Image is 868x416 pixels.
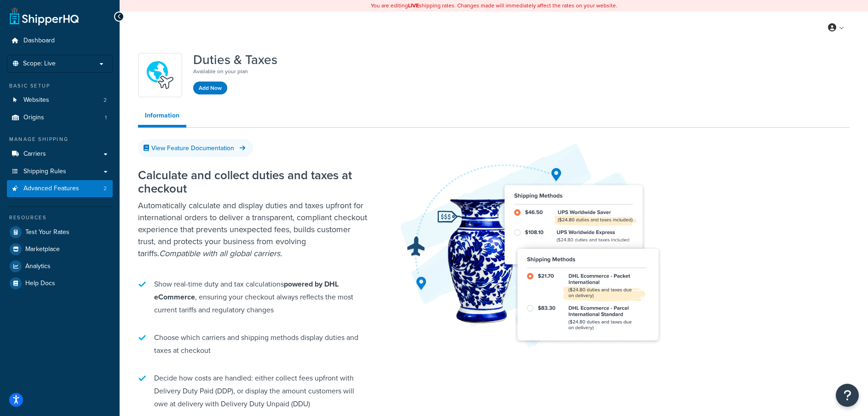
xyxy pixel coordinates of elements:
[7,92,113,109] li: Websites
[193,67,277,76] p: Available on your plan
[25,280,55,287] span: Help Docs
[103,96,107,104] span: 2
[7,146,113,163] a: Carriers
[138,169,368,195] h2: Calculate and collect duties and taxes at checkout
[138,139,253,157] a: View Feature Documentation
[408,1,419,10] b: LIVE
[103,185,107,193] span: 2
[23,185,79,193] span: Advanced Features
[7,32,113,49] a: Dashboard
[25,229,69,236] span: Test Your Rates
[138,106,186,128] a: Information
[7,214,113,222] div: Resources
[23,168,66,176] span: Shipping Rules
[7,109,113,126] li: Origins
[23,37,55,45] span: Dashboard
[138,199,368,259] p: Automatically calculate and display duties and taxes upfront for international orders to deliver ...
[7,180,113,197] li: Advanced Features
[138,273,368,321] li: Show real-time duty and tax calculations , ensuring your checkout always reflects the most curren...
[23,114,44,122] span: Origins
[7,82,113,90] div: Basic Setup
[25,246,60,253] span: Marketplace
[7,258,113,275] a: Analytics
[396,141,672,349] img: Duties & Taxes
[144,59,176,91] img: icon-duo-feat-landed-cost-7136b061.png
[23,60,56,68] span: Scope: Live
[138,367,368,415] li: Decide how costs are handled: either collect fees upfront with Delivery Duty Paid (DDP), or displ...
[7,109,113,126] a: Origins1
[836,384,859,407] button: Open Resource Center
[23,150,46,158] span: Carriers
[193,82,227,94] button: Add Now
[7,275,113,292] a: Help Docs
[193,53,277,67] h1: Duties & Taxes
[138,327,368,362] li: Choose which carriers and shipping methods display duties and taxes at checkout
[7,224,113,240] a: Test Your Rates
[7,135,113,143] div: Manage Shipping
[7,180,113,197] a: Advanced Features2
[25,263,51,270] span: Analytics
[7,92,113,109] a: Websites2
[159,247,282,259] i: Compatible with all global carriers.
[7,163,113,180] a: Shipping Rules
[7,241,113,258] a: Marketplace
[105,114,107,122] span: 1
[23,96,49,104] span: Websites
